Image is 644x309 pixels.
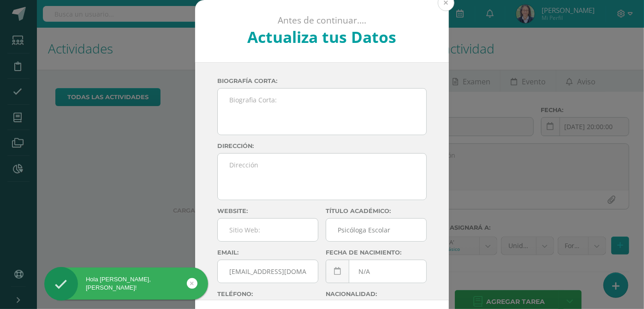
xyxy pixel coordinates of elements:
h2: Actualiza tus Datos [220,26,424,48]
label: Fecha de nacimiento: [326,249,427,256]
input: Sitio Web: [218,219,318,241]
div: Hola [PERSON_NAME], [PERSON_NAME]! [44,275,208,292]
label: Título académico: [326,208,427,214]
label: Biografía corta: [217,77,427,84]
label: Website: [217,208,318,214]
p: Antes de continuar.... [220,15,424,26]
label: Email: [217,249,318,256]
label: Dirección: [217,143,427,149]
input: Titulo: [326,219,426,241]
label: Nacionalidad: [326,291,427,297]
label: Teléfono: [217,291,318,297]
input: Fecha de Nacimiento: [326,260,426,283]
input: Correo Electronico: [218,260,318,283]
